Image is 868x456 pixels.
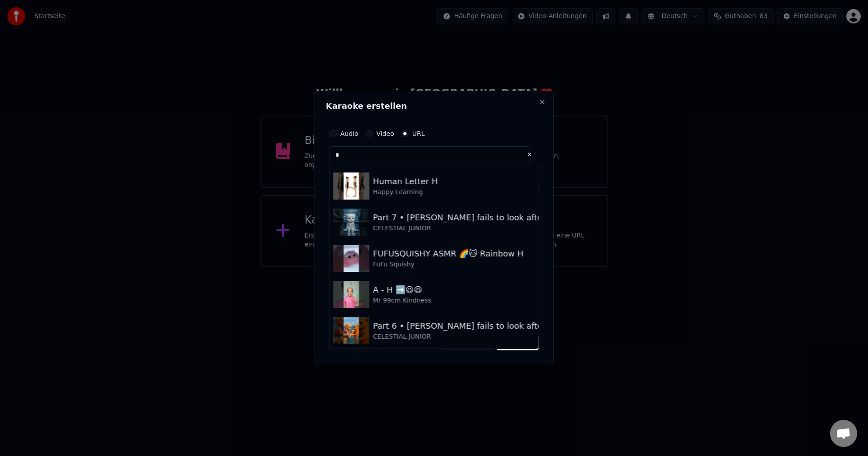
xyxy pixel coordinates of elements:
[333,281,369,308] img: A - H ➡️😆😆
[373,175,438,188] div: Human Letter H
[412,130,425,137] label: URL
[496,334,538,350] button: Erstellen
[333,209,369,236] img: Part 7 • H-Quinn fails to look after Ballerina Cappuccina's #ballerinacappuccina #shorts
[333,245,369,272] img: FUFUSQUISHY ASMR 🌈🐱 Rainbow H
[443,334,493,350] button: Abbrechen
[373,188,438,197] div: Happy Learning
[373,320,809,332] div: Part 6 • [PERSON_NAME] fails to look after Ballerina Cappuccina's baby #ballerinacappuccina #trip...
[326,102,542,110] h2: Karaoke erstellen
[333,172,369,200] img: Human Letter H
[333,317,369,344] img: Part 6 • H-Quinn fails to look after Ballerina Cappuccina's baby #ballerinacappuccina #trippitroppi
[373,296,431,305] div: Mr 99cm Kindness
[340,130,359,137] label: Audio
[373,224,748,233] div: CELESTIAL JUNIOR
[373,284,431,296] div: A - H ➡️😆😆
[373,211,748,224] div: Part 7 • [PERSON_NAME] fails to look after [PERSON_NAME]'s #ballerinacappuccina #shorts
[373,260,524,269] div: FuFu Squishy
[376,130,394,137] label: Video
[373,332,809,341] div: CELESTIAL JUNIOR
[373,247,524,260] div: FUFUSQUISHY ASMR 🌈🐱 Rainbow H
